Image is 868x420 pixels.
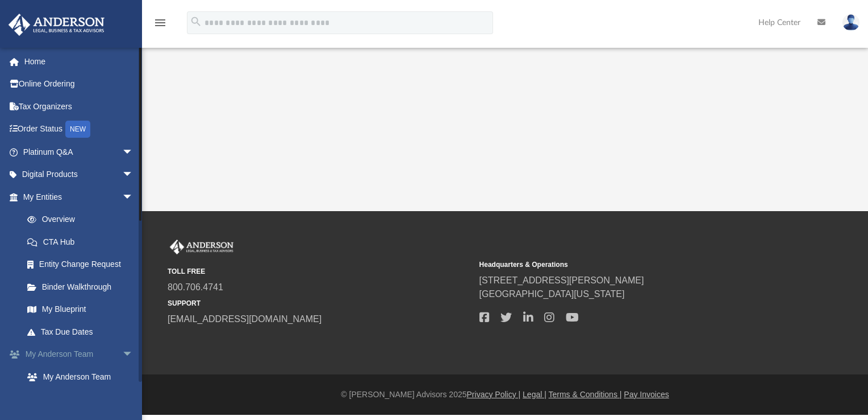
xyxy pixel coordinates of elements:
img: Anderson Advisors Platinum Portal [5,14,108,36]
a: Pay Invoices [624,390,669,399]
a: [GEOGRAPHIC_DATA][US_STATE] [479,289,625,299]
span: arrow_drop_down [122,163,145,187]
a: Binder Walkthrough [16,275,151,298]
a: Legal | [523,390,546,399]
a: Platinum Q&Aarrow_drop_down [8,141,151,163]
a: My Anderson Team [16,365,145,388]
a: Home [8,50,151,73]
small: SUPPORT [168,298,471,308]
a: My Entitiesarrow_drop_down [8,186,151,208]
a: My Anderson Teamarrow_drop_down [8,343,151,366]
span: arrow_drop_down [122,343,145,367]
a: Terms & Conditions | [549,390,622,399]
span: arrow_drop_down [122,186,145,209]
a: [EMAIL_ADDRESS][DOMAIN_NAME] [168,314,322,324]
small: TOLL FREE [168,266,471,277]
div: NEW [65,121,90,138]
img: User Pic [842,14,859,31]
a: menu [153,22,167,30]
a: Order StatusNEW [8,118,151,141]
img: Anderson Advisors Platinum Portal [168,240,236,254]
a: CTA Hub [16,230,151,253]
a: Tax Organizers [8,95,151,118]
a: Privacy Policy | [467,390,521,399]
a: My Blueprint [16,298,145,321]
a: [STREET_ADDRESS][PERSON_NAME] [479,275,644,285]
a: Tax Due Dates [16,320,151,343]
a: Digital Productsarrow_drop_down [8,163,151,186]
div: © [PERSON_NAME] Advisors 2025 [142,389,868,401]
i: search [190,15,202,28]
a: Entity Change Request [16,253,151,276]
a: 800.706.4741 [168,282,223,292]
span: arrow_drop_down [122,141,145,164]
a: Online Ordering [8,73,151,96]
a: Overview [16,208,151,231]
i: menu [153,16,167,30]
small: Headquarters & Operations [479,260,783,270]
